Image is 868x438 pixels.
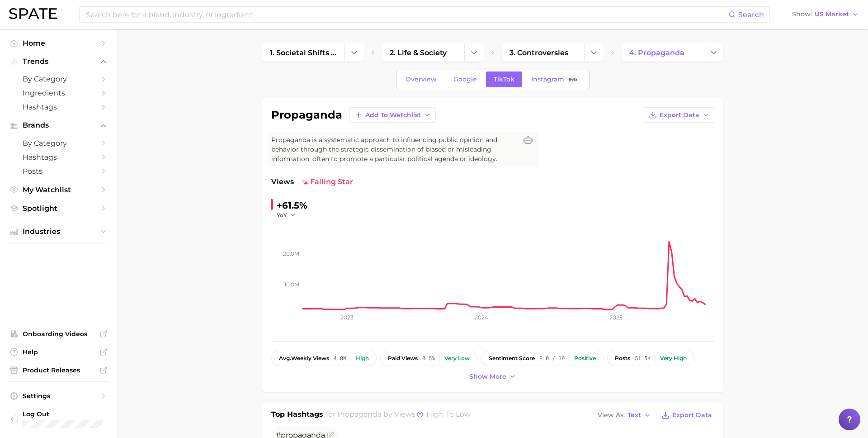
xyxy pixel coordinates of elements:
a: Overview [398,71,444,87]
span: weekly views [279,355,329,362]
span: high to low [426,410,471,419]
a: 2. life & society [382,43,464,62]
span: Log Out [23,410,113,418]
span: Views [271,176,294,187]
span: Posts [23,167,95,176]
a: 4. propaganda [622,43,704,62]
span: Home [23,39,95,48]
a: InstagramBeta [524,71,588,87]
img: falling star [301,178,308,186]
button: Trends [7,55,110,68]
span: 1. societal shifts & culture [270,48,337,57]
span: Settings [23,392,95,400]
span: Beta [569,76,577,83]
span: Google [453,76,477,83]
span: falling star [301,176,353,187]
span: Show more [469,373,506,381]
button: Change Category [344,43,364,62]
button: Change Category [464,43,484,62]
a: Home [7,36,110,50]
tspan: 2023 [340,314,354,321]
span: 0.5% [422,355,435,362]
span: Show [792,12,812,17]
button: Add to Watchlist [349,107,436,123]
span: My Watchlist [23,186,95,194]
a: Ingredients [7,86,110,100]
a: 3. controversies [502,43,584,62]
div: Very high [660,355,687,362]
span: 8.0 / 10 [539,355,565,362]
span: Overview [406,76,437,83]
h2: for by Views [326,409,471,422]
button: paid views0.5%Very low [380,351,477,366]
a: Spotlight [7,201,110,215]
span: US Market [815,12,849,17]
a: by Category [7,136,110,150]
span: YoY [277,211,287,219]
span: Propaganda is a systematic approach to influencing public opinion and behavior through the strate... [271,135,517,164]
img: SPATE [9,8,57,19]
span: Ingredients [23,89,95,97]
span: paid views [388,355,418,362]
span: Trends [23,57,95,66]
div: High [356,355,369,362]
span: Help [23,348,95,356]
span: Add to Watchlist [365,111,421,119]
a: Hashtags [7,150,110,164]
span: 2. life & society [390,48,447,57]
button: avg.weekly views4.0mHigh [271,351,377,366]
abbr: average [279,355,291,362]
a: Product Releases [7,363,110,377]
button: View AsText [595,409,653,421]
span: 51.5k [635,355,651,362]
a: My Watchlist [7,183,110,197]
span: Text [627,413,641,418]
button: Change Category [704,43,723,62]
button: Brands [7,119,110,132]
span: Hashtags [23,153,95,162]
div: +61.5% [277,198,307,213]
a: Log out. Currently logged in with e-mail ameera.masud@digitas.com. [7,407,110,431]
h1: Top Hashtags [271,409,323,422]
span: Onboarding Videos [23,330,95,338]
span: Search [738,10,764,19]
span: Hashtags [23,103,95,111]
button: Industries [7,225,110,238]
a: Posts [7,164,110,178]
input: Search here for a brand, industry, or ingredient [85,7,728,22]
button: ShowUS Market [790,9,861,20]
tspan: 20.0m [283,250,299,257]
button: Change Category [584,43,604,62]
tspan: 10.0m [284,281,299,287]
a: Settings [7,389,110,403]
span: Industries [23,228,95,236]
a: Google [446,71,485,87]
span: 3. controversies [509,48,568,57]
span: 4.0m [334,355,346,362]
a: Onboarding Videos [7,327,110,341]
span: posts [615,355,630,362]
a: Hashtags [7,100,110,114]
span: 4. propaganda [629,48,684,57]
button: posts51.5kVery high [607,351,694,366]
span: Spotlight [23,204,95,213]
button: sentiment score8.0 / 10Positive [481,351,604,366]
span: propaganda [337,410,382,419]
span: Product Releases [23,366,95,374]
span: Export Data [660,111,699,119]
a: TikTok [486,71,522,87]
a: 1. societal shifts & culture [262,43,344,62]
span: Brands [23,121,95,129]
tspan: 2025 [609,314,623,321]
div: Positive [574,355,596,362]
a: by Category [7,72,110,86]
span: by Category [23,139,95,148]
span: sentiment score [489,355,535,362]
button: Show more [467,371,519,383]
button: YoY [277,211,296,219]
span: Export Data [672,411,712,419]
h1: propaganda [271,109,342,120]
div: Very low [444,355,470,362]
span: Instagram [531,76,564,83]
button: Export Data [659,409,714,422]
